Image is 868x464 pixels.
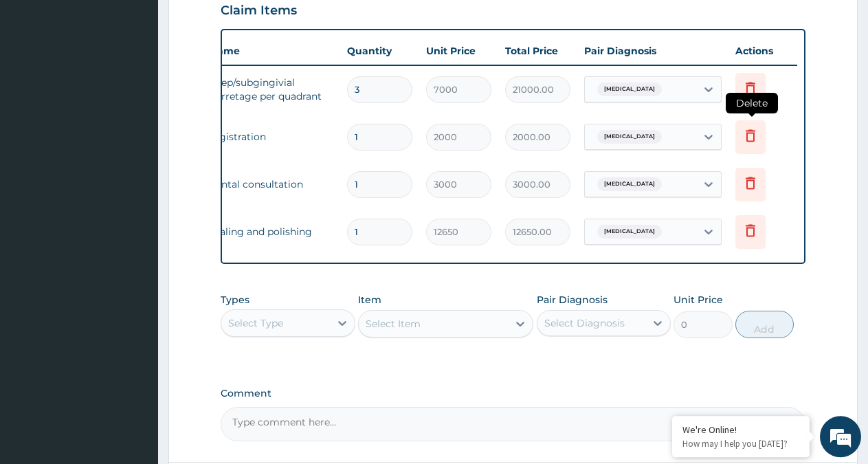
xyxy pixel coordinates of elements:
div: Select Type [228,316,283,330]
th: Pair Diagnosis [577,37,728,65]
label: Pair Diagnosis [537,293,608,307]
span: [MEDICAL_DATA] [597,82,662,96]
td: registration [203,123,340,151]
span: We're online! [80,142,190,281]
div: Select Diagnosis [544,316,625,330]
td: scaling and polishing [203,218,340,245]
label: Item [358,293,381,307]
span: [MEDICAL_DATA] [597,225,662,239]
img: d_794563401_company_1708531726252_794563401 [25,69,56,103]
label: Unit Price [674,293,723,307]
th: Quantity [340,37,419,65]
span: [MEDICAL_DATA] [597,130,662,144]
td: deep/subgingivial curretage per quadrant [203,69,340,110]
label: Comment [221,388,805,399]
button: Add [735,311,794,338]
td: dental consultation [203,170,340,198]
span: Delete [726,93,778,113]
textarea: Type your message and hit 'Enter' [7,314,262,362]
div: Minimize live chat window [225,7,258,40]
div: We're Online! [682,423,799,436]
span: [MEDICAL_DATA] [597,177,662,191]
div: Chat with us now [71,77,231,95]
label: Types [221,294,249,306]
h3: Claim Items [221,3,297,19]
th: Total Price [498,37,577,65]
th: Name [203,37,340,65]
th: Unit Price [419,37,498,65]
p: How may I help you today? [682,438,799,450]
th: Actions [728,37,797,65]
